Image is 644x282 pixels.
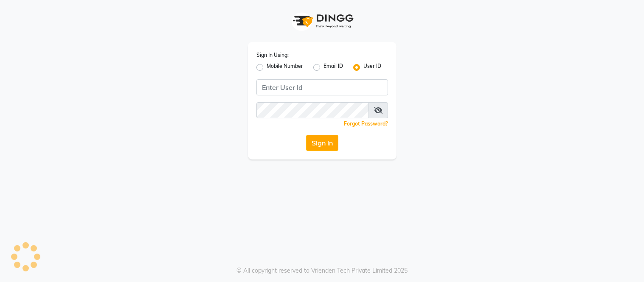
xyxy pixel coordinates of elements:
[288,8,356,34] img: logo1.svg
[256,102,369,118] input: Username
[363,62,381,73] label: User ID
[306,135,338,151] button: Sign In
[267,62,303,73] label: Mobile Number
[323,62,343,73] label: Email ID
[344,120,388,127] a: Forgot Password?
[256,51,289,59] label: Sign In Using:
[256,79,388,95] input: Username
